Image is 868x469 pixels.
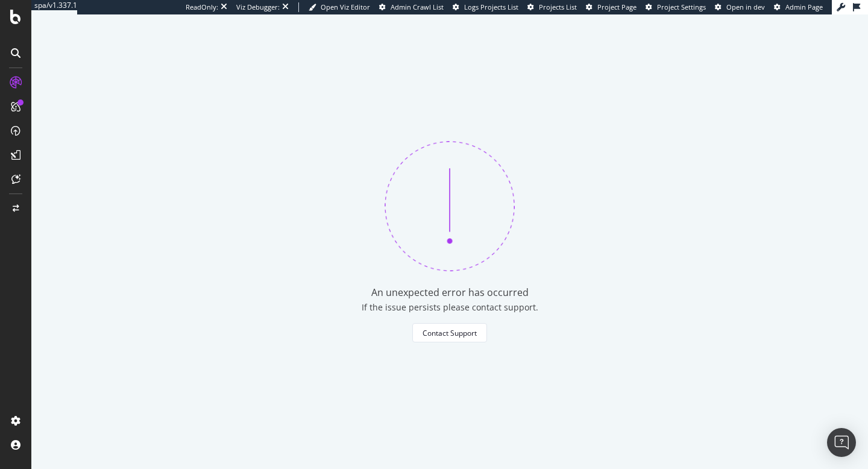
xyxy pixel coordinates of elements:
[412,323,487,342] button: Contact Support
[236,2,280,12] div: Viz Debugger:
[186,2,218,12] div: ReadOnly:
[453,2,518,12] a: Logs Projects List
[423,328,477,338] div: Contact Support
[464,2,518,11] span: Logs Projects List
[586,2,637,12] a: Project Page
[597,2,637,11] span: Project Page
[527,2,577,12] a: Projects List
[715,2,765,12] a: Open in dev
[391,2,444,11] span: Admin Crawl List
[321,2,370,11] span: Open Viz Editor
[379,2,444,12] a: Admin Crawl List
[657,2,706,11] span: Project Settings
[362,301,538,313] div: If the issue persists please contact support.
[646,2,706,12] a: Project Settings
[539,2,577,11] span: Projects List
[385,141,515,271] img: 370bne1z.png
[827,428,856,457] div: Open Intercom Messenger
[726,2,765,11] span: Open in dev
[785,2,823,11] span: Admin Page
[309,2,370,12] a: Open Viz Editor
[371,286,529,300] div: An unexpected error has occurred
[774,2,823,12] a: Admin Page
